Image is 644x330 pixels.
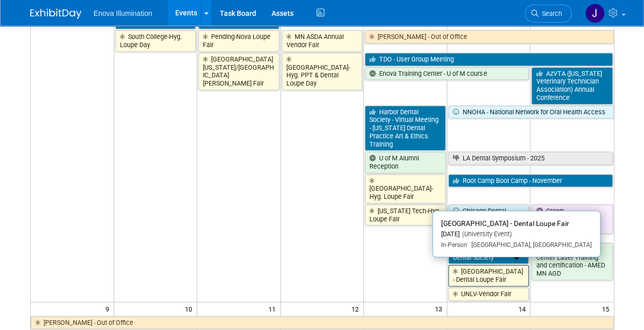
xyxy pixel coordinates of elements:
[198,53,279,90] a: [GEOGRAPHIC_DATA][US_STATE]/[GEOGRAPHIC_DATA][PERSON_NAME] Fair
[365,106,446,151] a: Harbor Dental Society - Virtual Meeting - [US_STATE] Dental Practice Art & Ethics Training
[31,316,614,329] a: [PERSON_NAME] - Out of Office
[460,230,512,238] span: (University Event)
[538,10,562,17] span: Search
[448,265,529,286] a: [GEOGRAPHIC_DATA] - Dental Loupe Fair
[448,204,529,242] a: Chicago Dental Society - November Regional Meeting Lecture Series
[441,241,467,249] span: In-Person
[94,9,152,17] span: Enova Illumination
[448,152,613,165] a: LA Dental Symposium - 2025
[184,302,197,315] span: 10
[525,5,572,23] a: Search
[282,53,363,90] a: [GEOGRAPHIC_DATA]-Hyg. PPT & Dental Loupe Day
[441,219,569,228] span: [GEOGRAPHIC_DATA] - Dental Loupe Fair
[585,4,605,23] img: JeffD Dyll
[448,106,614,119] a: NNOHA - National Network for Oral Health Access
[30,9,81,19] img: ExhibitDay
[350,302,363,315] span: 12
[531,243,612,280] a: Enova Training Center Laser Training and certification - AMED MN AGD
[365,174,446,203] a: [GEOGRAPHIC_DATA]-Hyg. Loupe Fair
[601,302,614,315] span: 15
[198,30,279,51] a: Pending-Nova Loupe Fair
[365,53,612,66] a: TDO - User Group Meeting
[282,30,363,51] a: MN ASDA Annual Vendor Fair
[365,152,446,173] a: U of M Alumni Reception
[467,241,592,249] span: [GEOGRAPHIC_DATA], [GEOGRAPHIC_DATA]
[267,302,280,315] span: 11
[434,302,447,315] span: 13
[441,230,592,239] div: [DATE]
[365,204,446,225] a: [US_STATE] Tech-Hyg. Loupe Fair
[531,67,612,105] a: AzVTA ([US_STATE] Veterinary Technician Association) Annual Conference
[448,287,529,301] a: UNLV-Vendor Fair
[365,30,613,44] a: [PERSON_NAME] - Out of Office
[105,302,114,315] span: 9
[517,302,530,315] span: 14
[365,67,529,80] a: Enova Training Center - U of M course
[448,174,613,188] a: Root Camp Boot Camp - November
[115,30,196,51] a: South College-Hyg. Loupe Day
[531,204,612,234] a: Crown - [PERSON_NAME] - Canine Extraction Lab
